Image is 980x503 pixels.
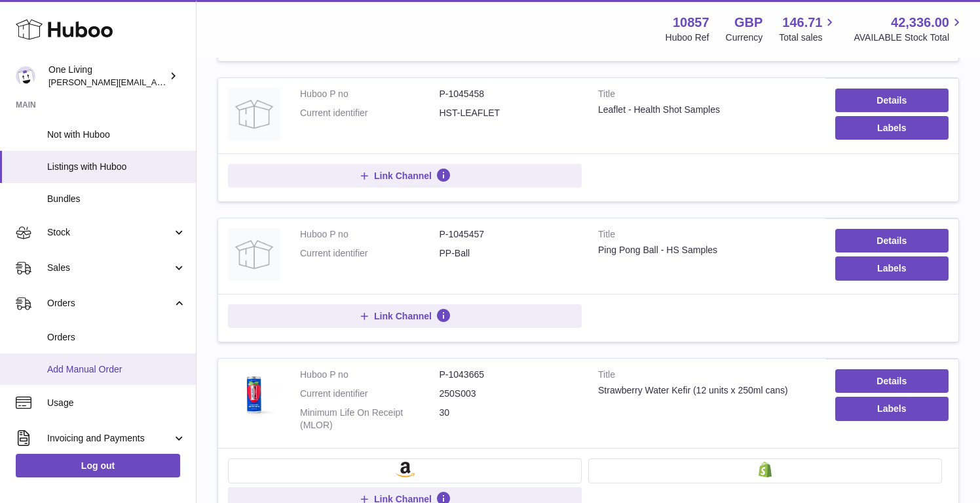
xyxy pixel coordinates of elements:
[835,256,949,280] button: Labels
[854,14,964,44] a: 42,336.00 AVAILABLE Stock Total
[835,89,949,112] a: Details
[440,247,579,260] dd: PP-Ball
[598,88,816,104] strong: Title
[228,369,280,421] img: Strawberry Water Kefir (12 units x 250ml cans)
[47,297,172,310] span: Orders
[854,31,964,44] span: AVAILABLE Stock Total
[300,228,440,241] dt: Huboo P no
[779,31,837,44] span: Total sales
[228,164,582,188] button: Link Channel
[782,14,822,31] span: 146.71
[300,407,440,432] dt: Minimum Life On Receipt (MLOR)
[47,226,172,239] span: Stock
[374,170,432,182] span: Link Channel
[47,129,186,141] span: Not with Huboo
[779,14,837,44] a: 146.71 Total sales
[673,14,709,31] strong: 10857
[891,14,949,31] span: 42,336.00
[598,104,816,116] div: Leaflet - Health Shot Samples
[47,161,186,173] span: Listings with Huboo
[300,388,440,400] dt: Current identifier
[440,228,579,241] dd: P-1045457
[47,193,186,205] span: Bundles
[47,262,172,274] span: Sales
[48,77,263,87] span: [PERSON_NAME][EMAIL_ADDRESS][DOMAIN_NAME]
[734,14,763,31] strong: GBP
[228,88,280,140] img: Leaflet - Health Shot Samples
[300,88,440,100] dt: Huboo P no
[47,397,186,409] span: Usage
[300,247,440,260] dt: Current identifier
[374,310,432,322] span: Link Channel
[47,432,172,445] span: Invoicing and Payments
[300,107,440,119] dt: Current identifier
[396,462,415,477] img: amazon-small.png
[666,31,709,44] div: Huboo Ref
[835,229,949,252] a: Details
[440,107,579,119] dd: HST-LEAFLET
[16,454,180,477] a: Log out
[835,397,949,420] button: Labels
[835,116,949,140] button: Labels
[598,244,816,256] div: Ping Pong Ball - HS Samples
[16,66,35,86] img: Jessica@oneliving.com
[835,369,949,393] a: Details
[598,384,816,397] div: Strawberry Water Kefir (12 units x 250ml cans)
[47,363,186,376] span: Add Manual Order
[759,462,772,477] img: shopify-small.png
[598,228,816,244] strong: Title
[440,407,579,432] dd: 30
[228,304,582,328] button: Link Channel
[440,88,579,100] dd: P-1045458
[228,228,280,281] img: Ping Pong Ball - HS Samples
[726,31,763,44] div: Currency
[598,369,816,384] strong: Title
[440,388,579,400] dd: 250S003
[440,369,579,381] dd: P-1043665
[48,64,166,89] div: One Living
[47,331,186,344] span: Orders
[300,369,440,381] dt: Huboo P no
